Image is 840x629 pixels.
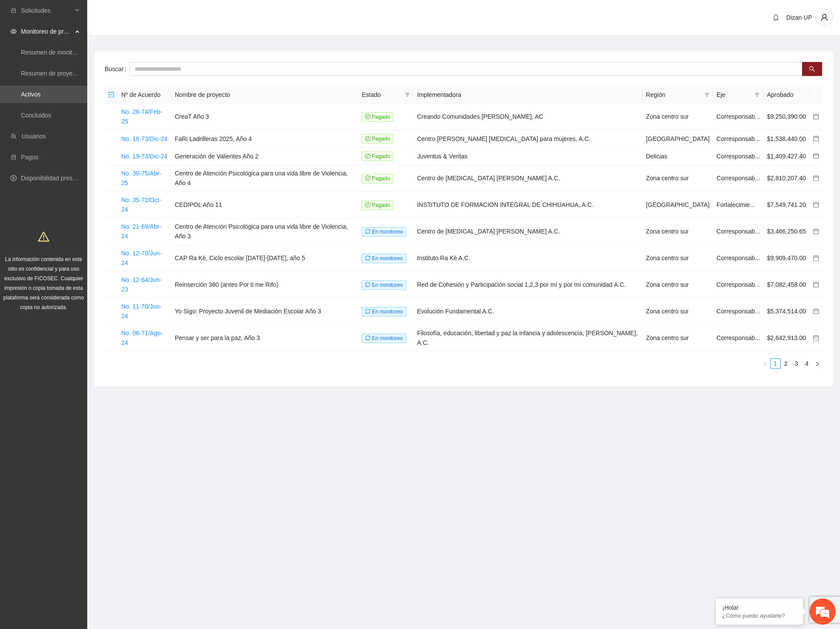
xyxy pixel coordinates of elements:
[815,361,820,367] span: right
[717,153,760,160] span: Corresponsab...
[816,9,833,26] button: user
[21,112,51,119] a: Concluidos
[813,281,819,288] a: calendar
[813,254,819,261] a: calendar
[812,358,823,369] li: Next Page
[753,88,761,101] span: filter
[813,175,819,181] span: calendar
[781,359,791,368] a: 2
[816,14,833,21] span: user
[362,254,406,263] span: En monitoreo
[642,192,713,218] td: [GEOGRAPHIC_DATA]
[121,223,161,240] a: No. 21-69/Abr-24
[365,335,370,340] span: sync
[717,135,760,142] span: Corresponsab...
[413,86,642,103] th: Implementadora
[642,325,713,351] td: Zona centro sur
[760,358,770,369] button: left
[121,108,162,125] a: No. 26-74/Feb-25
[646,90,701,100] span: Región
[813,255,819,261] span: calendar
[171,218,359,245] td: Centro de Atención Psicológica para una vida libre de Violencia, Año 3
[802,358,812,369] li: 4
[717,201,755,208] span: Fortalecimie...
[763,103,809,130] td: $9,250,390.00
[121,170,161,186] a: No. 30-75/Abr-25
[121,196,161,213] a: No. 35-72/Oct-24
[717,254,760,261] span: Corresponsab...
[813,334,819,341] a: calendar
[105,62,130,76] label: Buscar
[642,103,713,130] td: Zona centro sur
[365,136,370,141] span: check-circle
[802,62,822,76] button: search
[813,228,819,234] span: calendar
[813,228,819,235] a: calendar
[809,66,815,73] span: search
[365,175,370,181] span: check-circle
[763,86,809,103] th: Aprobado
[413,298,642,325] td: Evolución Fundamental A.C.
[121,135,167,142] a: No. 18-73/Dic-24
[121,303,162,320] a: No. 11-70/Jun-24
[3,256,84,310] span: La información contenida en este sitio es confidencial y para uso exclusivo de FICOSEC. Cualquier...
[763,148,809,165] td: $1,409,427.40
[813,153,819,160] a: calendar
[121,276,162,293] a: No. 12-64/Jun-23
[813,202,819,208] span: calendar
[21,23,72,40] span: Monitoreo de proyectos
[362,200,393,210] span: Pagado
[792,359,801,368] a: 3
[171,148,359,165] td: Generación de Valientes Año 2
[362,227,406,237] span: En monitoreo
[755,92,760,97] span: filter
[365,282,370,287] span: sync
[642,165,713,192] td: Zona centro sur
[763,130,809,148] td: $1,538,440.00
[763,298,809,325] td: $5,374,514.00
[403,88,412,101] span: filter
[171,298,359,325] td: Yo Sigo: Proyecto Juvenil de Mediación Escolar Año 3
[813,135,819,142] a: calendar
[762,361,768,367] span: left
[21,175,96,182] a: Disponibilidad presupuestal
[642,148,713,165] td: Delicias
[365,114,370,119] span: check-circle
[791,358,802,369] li: 3
[38,231,49,242] span: warning
[813,282,819,288] span: calendar
[717,308,760,315] span: Corresponsab...
[813,308,819,315] a: calendar
[813,308,819,314] span: calendar
[21,154,38,161] a: Pagos
[413,192,642,218] td: INSTITUTO DE FORMACION INTEGRAL DE CHIHUAHUA, A.C.
[642,130,713,148] td: [GEOGRAPHIC_DATA]
[717,334,760,341] span: Corresponsab...
[362,112,393,122] span: Pagado
[118,86,171,103] th: Nº de Acuerdo
[362,151,393,161] span: Pagado
[813,201,819,208] a: calendar
[722,604,796,611] div: ¡Hola!
[413,325,642,351] td: Filosofía, educación, libertad y paz la infancia y adolescencia, [PERSON_NAME], A.C.
[763,165,809,192] td: $2,810,207.40
[413,130,642,148] td: Centro [PERSON_NAME] [MEDICAL_DATA] para mujeres, A.C.
[813,113,819,120] a: calendar
[813,335,819,341] span: calendar
[362,307,406,316] span: En monitoreo
[362,134,393,144] span: Pagado
[171,245,359,272] td: CAP Ra Ké, Ciclo escolar [DATE]-[DATE], año 5
[763,325,809,351] td: $2,642,913.00
[362,90,401,100] span: Estado
[802,359,812,368] a: 4
[365,154,370,159] span: check-circle
[413,165,642,192] td: Centro de [MEDICAL_DATA] [PERSON_NAME] A.C.
[813,175,819,182] a: calendar
[121,153,167,160] a: No. 19-73/Dic-24
[365,229,370,234] span: sync
[769,10,783,24] button: bell
[413,272,642,298] td: Red de Cohesión y Participación social 1,2,3 por mí y por mí comunidad A.C.
[786,14,812,21] span: Dizan UP
[812,358,823,369] button: right
[21,91,41,98] a: Activos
